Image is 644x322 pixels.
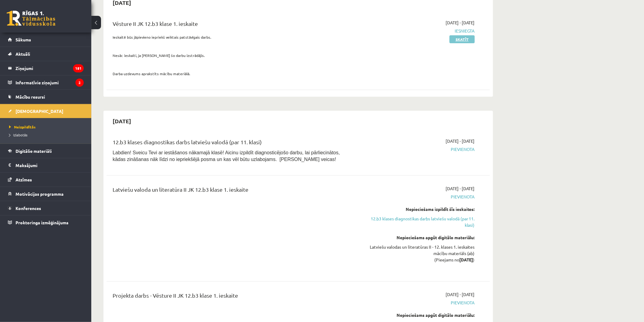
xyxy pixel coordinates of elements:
[360,234,475,241] div: Nepieciešams apgūt digitālo materiālu:
[8,61,84,75] a: Ziņojumi181
[459,257,473,262] strong: [DATE]
[113,138,351,149] div: 12.b3 klases diagnostikas darbs latviešu valodā (par 11. klasi)
[446,185,475,192] span: [DATE] - [DATE]
[360,146,475,152] span: Pievienota
[113,185,351,197] div: Latviešu valoda un literatūra II JK 12.b3 klase 1. ieskaite
[8,33,84,47] a: Sākums
[9,124,36,129] span: Neizpildītās
[8,47,84,61] a: Aktuāli
[446,19,475,26] span: [DATE] - [DATE]
[16,75,84,89] legend: Informatīvie ziņojumi
[9,132,27,137] span: Izlabotās
[8,104,84,118] a: [DEMOGRAPHIC_DATA]
[113,53,351,58] p: Nesāc ieskaiti, ja [PERSON_NAME] šo darbu izstrādājis.
[360,28,475,34] span: Iesniegta
[9,132,85,138] a: Izlabotās
[16,191,64,197] span: Motivācijas programma
[75,79,84,87] i: 2
[8,90,84,104] a: Mācību resursi
[8,201,84,215] a: Konferences
[8,187,84,201] a: Motivācijas programma
[107,114,137,128] h2: [DATE]
[16,158,84,172] legend: Maksājumi
[16,94,45,100] span: Mācību resursi
[16,205,41,211] span: Konferences
[360,215,475,228] a: 12.b3 klases diagnostikas darbs latviešu valodā (par 11. klasi)
[7,11,55,26] a: Rīgas 1. Tālmācības vidusskola
[8,144,84,158] a: Digitālie materiāli
[113,19,351,31] div: Vēsture II JK 12.b3 klase 1. ieskaite
[450,35,475,43] a: Skatīt
[360,206,475,212] div: Nepieciešams izpildīt šīs ieskaites:
[8,215,84,229] a: Proktoringa izmēģinājums
[16,177,32,182] span: Atzīmes
[73,64,84,72] i: 181
[16,37,31,42] span: Sākums
[360,194,475,200] span: Pievienota
[16,148,52,154] span: Digitālie materiāli
[16,61,84,75] legend: Ziņojumi
[113,291,351,303] div: Projekta darbs - Vēsture II JK 12.b3 klase 1. ieskaite
[8,158,84,172] a: Maksājumi
[9,124,85,130] a: Neizpildītās
[360,299,475,306] span: Pievienota
[16,51,30,57] span: Aktuāli
[360,312,475,318] div: Nepieciešams apgūt digitālo materiālu:
[16,108,63,114] span: [DEMOGRAPHIC_DATA]
[360,244,475,263] div: Latviešu valodas un literatūras II - 12. klases 1. ieskaites mācību materiāls (ab) (Pieejams no )
[113,150,340,162] span: Labdien! Sveicu Tevi ar iestāšanos nākamajā klasē! Aicinu izpildīt diagnosticējošo darbu, lai pār...
[113,34,351,40] p: Ieskaitē būs jāpievieno iepriekš veiktais patstāvīgais darbs.
[16,220,68,225] span: Proktoringa izmēģinājums
[8,173,84,187] a: Atzīmes
[446,291,475,298] span: [DATE] - [DATE]
[8,75,84,89] a: Informatīvie ziņojumi2
[113,71,351,76] p: Darba uzdevums aprakstīts mācību materiālā.
[446,138,475,144] span: [DATE] - [DATE]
